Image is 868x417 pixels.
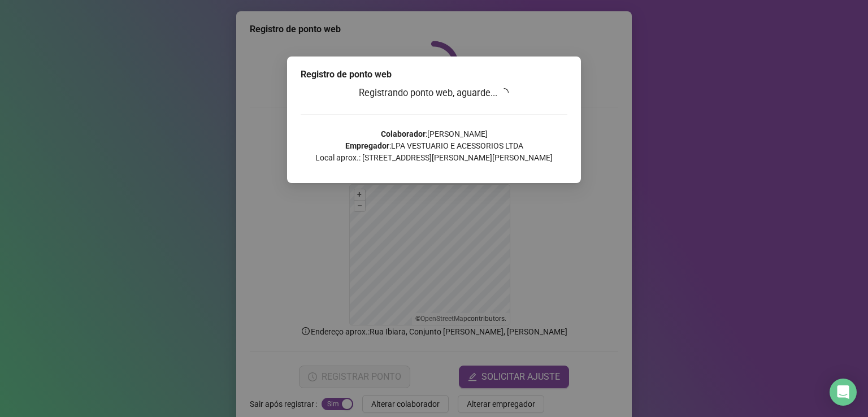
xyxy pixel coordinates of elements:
[345,141,389,150] strong: Empregador
[301,86,567,101] h3: Registrando ponto web, aguarde...
[499,88,509,98] span: loading
[301,128,567,164] p: : [PERSON_NAME] : LPA VESTUARIO E ACESSORIOS LTDA Local aprox.: [STREET_ADDRESS][PERSON_NAME][PER...
[830,379,857,406] div: Open Intercom Messenger
[381,129,426,138] strong: Colaborador
[301,68,567,81] div: Registro de ponto web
